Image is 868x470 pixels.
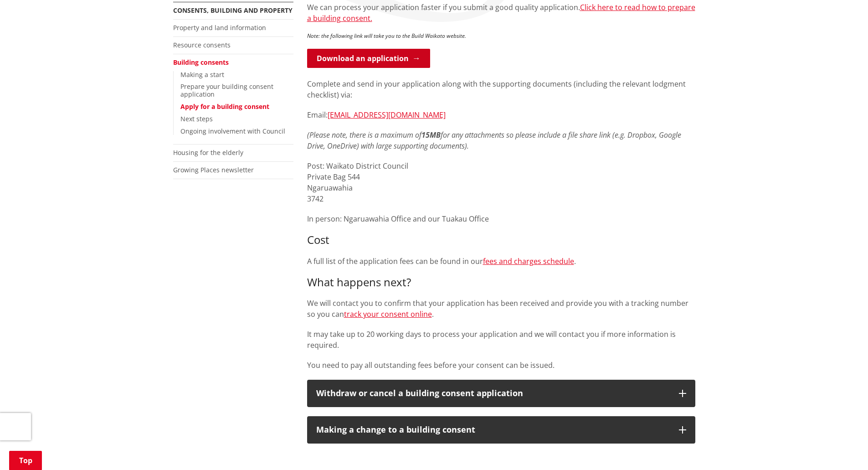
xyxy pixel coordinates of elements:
[173,148,243,157] a: Housing for the elderly
[307,78,695,100] p: Complete and send in your application along with the supporting documents (including the relevant...
[307,130,681,151] em: (Please note, there is a maximum of for any attachments so please include a file share link (e.g....
[307,298,695,320] p: We will contact you to confirm that your application has been received and provide you with a tra...
[307,329,695,351] p: It may take up to 20 working days to process your application and we will contact you if more inf...
[173,165,254,174] a: Growing Places newsletter
[483,256,574,266] a: fees and charges schedule
[173,58,229,67] a: Building consents
[307,213,695,224] p: In person: Ngaruawahia Office and our Tuakau Office
[180,127,285,135] a: Ongoing involvement with Council
[173,23,266,32] a: Property and land information
[173,6,293,15] a: Consents, building and property
[180,70,224,79] a: Making a start
[307,109,695,120] p: Email:
[307,2,695,24] p: We can process your application faster if you submit a good quality application.
[328,110,446,120] a: [EMAIL_ADDRESS][DOMAIN_NAME]
[307,49,430,68] a: Download an application
[307,32,466,40] em: Note: the following link will take you to the Build Waikato website.
[180,102,269,111] a: Apply for a building consent
[180,82,273,98] a: Prepare your building consent application
[344,309,432,319] a: track your consent online
[180,114,213,123] a: Next steps
[173,41,231,49] a: Resource consents
[421,130,441,140] strong: 15MB
[307,2,695,23] a: Click here to read how to prepare a building consent.
[826,432,859,465] iframe: Messenger Launcher
[307,233,695,247] h3: Cost
[307,256,695,267] p: A full list of the application fees can be found in our .
[307,276,695,289] h3: What happens next?
[9,451,42,470] a: Top
[307,380,695,407] button: Withdraw or cancel a building consent application
[316,389,670,398] div: Withdraw or cancel a building consent application
[307,360,695,371] p: You need to pay all outstanding fees before your consent can be issued.
[307,416,695,444] button: Making a change to a building consent
[316,425,670,434] div: Making a change to a building consent
[307,160,695,204] p: Post: Waikato District Council Private Bag 544 Ngaruawahia 3742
